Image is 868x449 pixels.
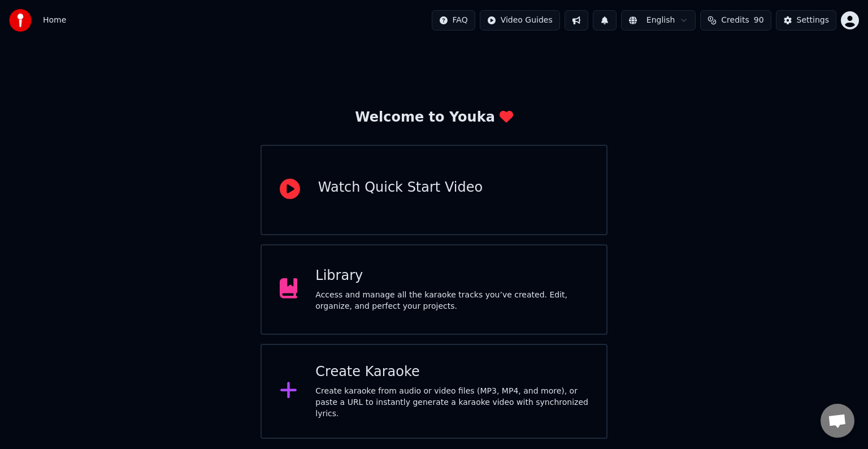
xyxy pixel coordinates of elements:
[721,15,749,26] span: Credits
[700,10,771,31] button: Credits90
[315,267,588,285] div: Library
[318,179,483,197] div: Watch Quick Start Video
[355,109,513,127] div: Welcome to Youka
[43,15,66,26] nav: breadcrumb
[480,10,560,31] button: Video Guides
[9,9,32,32] img: youka
[315,290,588,312] div: Access and manage all the karaoke tracks you’ve created. Edit, organize, and perfect your projects.
[754,15,764,26] span: 90
[315,386,588,420] div: Create karaoke from audio or video files (MP3, MP4, and more), or paste a URL to instantly genera...
[432,10,475,31] button: FAQ
[797,15,829,26] div: Settings
[776,10,836,31] button: Settings
[315,363,588,381] div: Create Karaoke
[821,404,854,438] div: Open chat
[43,15,66,26] span: Home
